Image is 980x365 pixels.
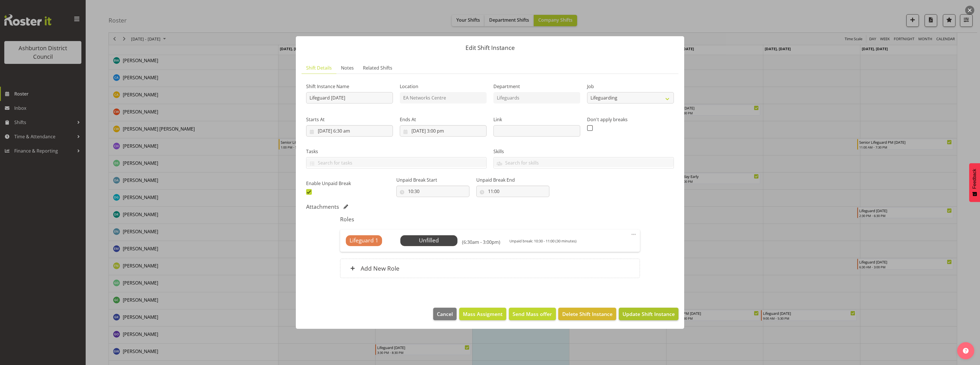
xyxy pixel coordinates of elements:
label: Link [493,116,580,123]
label: Unpaid Break End [476,177,549,183]
input: Shift Instance Name [306,92,393,104]
label: Skills [493,148,674,155]
button: Delete Shift Instance [558,308,616,320]
input: Click to select... [400,125,487,137]
input: Click to select... [306,125,393,137]
label: Unpaid Break Start [396,177,469,183]
label: Ends At [400,116,487,123]
label: Don't apply breaks [587,116,674,123]
p: Edit Shift Instance [302,45,678,51]
span: Notes [341,64,354,71]
span: Related Shifts [363,64,392,71]
label: Tasks [306,148,487,155]
span: Mass Assigment [463,310,503,318]
input: Search for tasks [306,158,486,167]
span: Shift Details [306,64,332,71]
label: Shift Instance Name [306,83,393,90]
label: Department [493,83,580,90]
label: Starts At [306,116,393,123]
button: Update Shift Instance [619,308,678,320]
span: Feedback [972,169,977,189]
button: Mass Assigment [459,308,506,320]
span: Delete Shift Instance [562,310,612,318]
button: Send Mass offer [509,308,556,320]
span: Lifeguard 1 [350,236,378,245]
input: Click to select... [476,186,549,197]
span: Send Mass offer [513,310,552,318]
input: Click to select... [396,186,469,197]
label: Enable Unpaid Break [306,180,393,187]
button: Feedback - Show survey [969,163,980,202]
h6: (6:30am - 3:00pm) [462,239,500,245]
img: help-xxl-2.png [963,348,969,354]
span: Update Shift Instance [622,310,675,318]
h5: Attachments [306,203,339,210]
span: Cancel [437,310,453,318]
label: Location [400,83,487,90]
span: Unpaid break: 10:30 - 11:00 (30 minutes) [509,238,577,244]
input: Search for skills [494,158,674,167]
span: Unfilled [419,236,439,244]
h5: Roles [340,216,640,223]
h6: Add New Role [361,265,399,272]
label: Job [587,83,674,90]
button: Cancel [433,308,457,320]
